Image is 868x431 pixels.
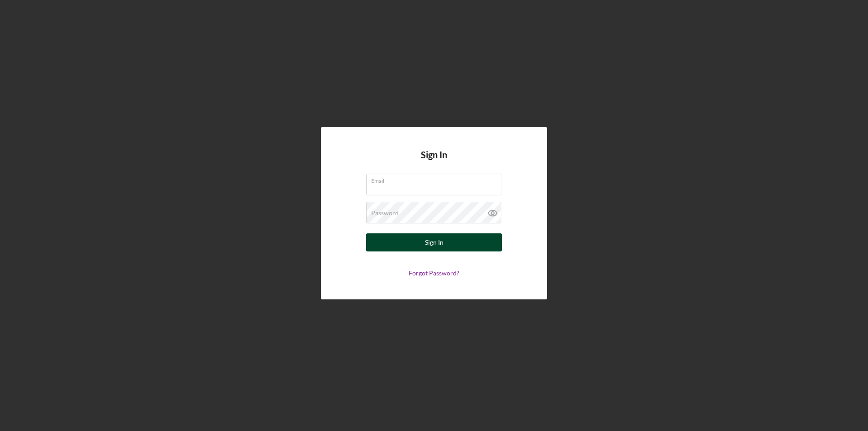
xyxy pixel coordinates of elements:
[409,269,459,277] a: Forgot Password?
[366,233,502,251] button: Sign In
[425,233,443,251] div: Sign In
[371,174,501,184] label: Email
[421,150,447,174] h4: Sign In
[371,209,399,217] label: Password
